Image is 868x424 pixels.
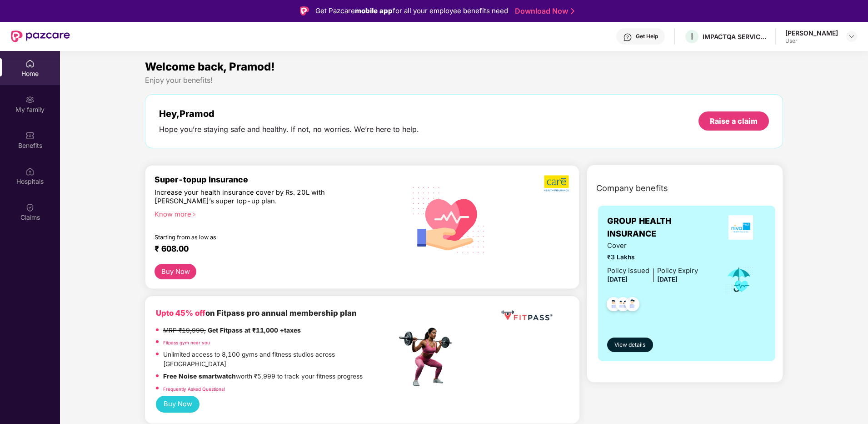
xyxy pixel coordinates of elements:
[596,182,668,195] span: Company benefits
[405,175,492,263] img: svg+xml;base64,PHN2ZyB4bWxucz0iaHR0cDovL3d3dy53My5vcmcvMjAwMC9zdmciIHhtbG5zOnhsaW5rPSJodHRwOi8vd3...
[657,276,678,283] span: [DATE]
[571,6,574,16] img: Stroke
[724,265,754,295] img: icon
[163,372,363,382] p: worth ₹5,999 to track your fitness progress
[785,37,838,45] div: User
[155,188,358,206] div: Increase your health insurance cover by Rs. 20L with [PERSON_NAME]’s super top-up plan.
[607,241,698,251] span: Cover
[25,203,35,212] img: svg+xml;base64,PHN2ZyBpZD0iQ2xhaW0iIHhtbG5zPSJodHRwOi8vd3d3LnczLm9yZy8yMDAwL3N2ZyIgd2lkdGg9IjIwIi...
[159,125,419,134] div: Hope you’re staying safe and healthy. If not, no worries. We’re here to help.
[728,215,753,240] img: insurerLogo
[25,167,35,176] img: svg+xml;base64,PHN2ZyBpZD0iSG9zcGl0YWxzIiB4bWxucz0iaHR0cDovL3d3dy53My5vcmcvMjAwMC9zdmciIHdpZHRoPS...
[607,252,698,262] span: ₹3 Lakhs
[159,108,419,119] div: Hey, Pramod
[155,244,388,255] div: ₹ 608.00
[691,31,693,42] span: I
[163,340,210,345] a: Fitpass gym near you
[163,373,236,380] strong: Free Noise smartwatch
[156,308,357,318] b: on Fitpass pro annual membership plan
[607,338,653,352] button: View details
[25,131,35,140] img: svg+xml;base64,PHN2ZyBpZD0iQmVuZWZpdHMiIHhtbG5zPSJodHRwOi8vd3d3LnczLm9yZy8yMDAwL3N2ZyIgd2lkdGg9Ij...
[155,210,391,217] div: Know more
[155,264,196,280] button: Buy Now
[544,175,570,192] img: b5dec4f62d2307b9de63beb79f102df3.png
[163,327,206,334] del: MRP ₹19,999,
[607,215,715,241] span: GROUP HEALTH INSURANCE
[499,307,554,324] img: fppp.png
[607,266,649,276] div: Policy issued
[396,325,460,389] img: fpp.png
[156,308,205,318] b: Upto 45% off
[25,95,35,104] img: svg+xml;base64,PHN2ZyB3aWR0aD0iMjAiIGhlaWdodD0iMjAiIHZpZXdCb3g9IjAgMCAyMCAyMCIgZmlsbD0ibm9uZSIgeG...
[515,6,572,16] a: Download Now
[155,234,358,240] div: Starting from as low as
[612,294,634,317] img: svg+xml;base64,PHN2ZyB4bWxucz0iaHR0cDovL3d3dy53My5vcmcvMjAwMC9zdmciIHdpZHRoPSI0OC45MTUiIGhlaWdodD...
[785,29,838,37] div: [PERSON_NAME]
[163,350,397,369] p: Unlimited access to 8,100 gyms and fitness studios across [GEOGRAPHIC_DATA]
[145,76,783,85] div: Enjoy your benefits!
[11,30,70,42] img: New Pazcare Logo
[657,266,698,276] div: Policy Expiry
[623,33,632,42] img: svg+xml;base64,PHN2ZyBpZD0iSGVscC0zMngzMiIgeG1sbnM9Imh0dHA6Ly93d3cudzMub3JnLzIwMDAvc3ZnIiB3aWR0aD...
[355,6,393,15] strong: mobile app
[25,59,35,68] img: svg+xml;base64,PHN2ZyBpZD0iSG9tZSIgeG1sbnM9Imh0dHA6Ly93d3cudzMub3JnLzIwMDAvc3ZnIiB3aWR0aD0iMjAiIG...
[848,33,855,40] img: svg+xml;base64,PHN2ZyBpZD0iRHJvcGRvd24tMzJ4MzIiIHhtbG5zPSJodHRwOi8vd3d3LnczLm9yZy8yMDAwL3N2ZyIgd2...
[703,32,766,41] div: IMPACTQA SERVICES PRIVATE LIMITED
[145,60,275,73] span: Welcome back, Pramod!
[607,276,628,283] span: [DATE]
[208,327,301,334] strong: Get Fitpass at ₹11,000 +taxes
[191,212,196,217] span: right
[621,294,644,317] img: svg+xml;base64,PHN2ZyB4bWxucz0iaHR0cDovL3d3dy53My5vcmcvMjAwMC9zdmciIHdpZHRoPSI0OC45NDMiIGhlaWdodD...
[300,6,309,15] img: Logo
[710,116,758,126] div: Raise a claim
[603,294,625,317] img: svg+xml;base64,PHN2ZyB4bWxucz0iaHR0cDovL3d3dy53My5vcmcvMjAwMC9zdmciIHdpZHRoPSI0OC45NDMiIGhlaWdodD...
[163,386,225,392] a: Frequently Asked Questions!
[155,175,397,184] div: Super-topup Insurance
[614,341,645,349] span: View details
[315,5,508,16] div: Get Pazcare for all your employee benefits need
[636,33,658,40] div: Get Help
[156,396,200,413] button: Buy Now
